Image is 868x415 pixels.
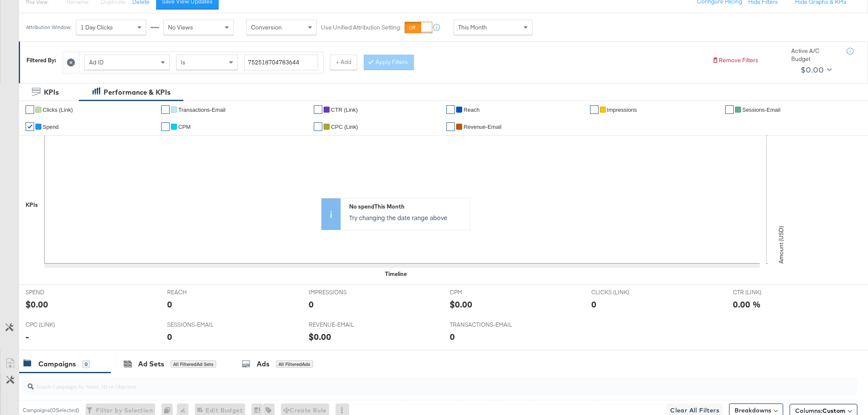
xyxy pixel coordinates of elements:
span: Impressions [607,107,637,113]
span: TRANSACTIONS-EMAIL [450,321,514,329]
div: $0.00 [801,64,824,76]
span: 1 Day Clicks [81,23,113,31]
div: 0 [591,298,596,311]
div: 0 [167,298,172,311]
span: Conversion [251,23,282,31]
span: CTR (Link) [331,107,358,113]
div: Filtered By: [26,56,56,64]
div: $0.00 [450,298,472,311]
a: ✔ [446,122,455,131]
span: REVENUE-EMAIL [309,321,373,329]
div: Campaigns [38,359,76,369]
button: Remove Filters [712,56,758,64]
span: Reach [463,107,480,113]
a: ✔ [161,105,170,114]
a: ✔ [26,122,34,131]
a: ✔ [590,105,599,114]
span: Transactions-Email [178,107,226,113]
div: 0 [167,331,172,343]
span: IMPRESSIONS [309,288,373,296]
span: CPC (LINK) [26,321,90,329]
input: Enter a search term [244,55,318,70]
span: Spend [43,124,59,130]
input: Search Campaigns by Name, ID or Objective [34,374,780,391]
p: Try changing the date range above [349,213,466,222]
span: Custom [822,407,845,415]
span: SESSIONS-EMAIL [167,321,231,329]
span: Columns: [795,406,845,415]
span: Revenue-Email [463,124,501,130]
div: 0 [450,331,455,343]
div: $0.00 [26,298,48,311]
div: 0 [309,298,314,311]
span: SPEND [26,288,90,296]
span: No Views [168,23,193,31]
div: No spend This Month [349,203,466,211]
span: CPM [178,124,191,130]
div: Attribution Window: [26,24,72,30]
div: KPIs [44,87,59,97]
a: ✔ [446,105,455,114]
span: Is [181,58,185,66]
div: $0.00 [309,331,331,343]
label: Use Unified Attribution Setting: [321,23,401,32]
a: ✔ [26,105,34,114]
div: All Filtered Ads [276,360,313,368]
div: 0.00 % [733,298,761,311]
span: CLICKS (LINK) [591,288,655,296]
a: ✔ [314,122,322,131]
div: Ad Sets [138,359,164,369]
span: CPC (Link) [331,124,358,130]
div: All Filtered Ad Sets [171,360,216,368]
span: CTR (LINK) [733,288,797,296]
span: REACH [167,288,231,296]
div: Active A/C Budget [791,47,838,63]
div: - [26,331,29,343]
span: CPM [450,288,514,296]
div: 0 [82,360,90,368]
div: Ads [257,359,269,369]
span: Sessions-Email [742,107,781,113]
div: Performance & KPIs [104,87,171,97]
a: ✔ [314,105,322,114]
a: ✔ [161,122,170,131]
div: Campaigns ( 0 Selected) [23,406,79,414]
a: ✔ [725,105,734,114]
button: $0.00 [797,63,833,77]
span: Ad ID [89,58,104,66]
span: Clicks (Link) [43,107,73,113]
span: This Month [458,23,487,31]
button: + Add [330,55,357,70]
